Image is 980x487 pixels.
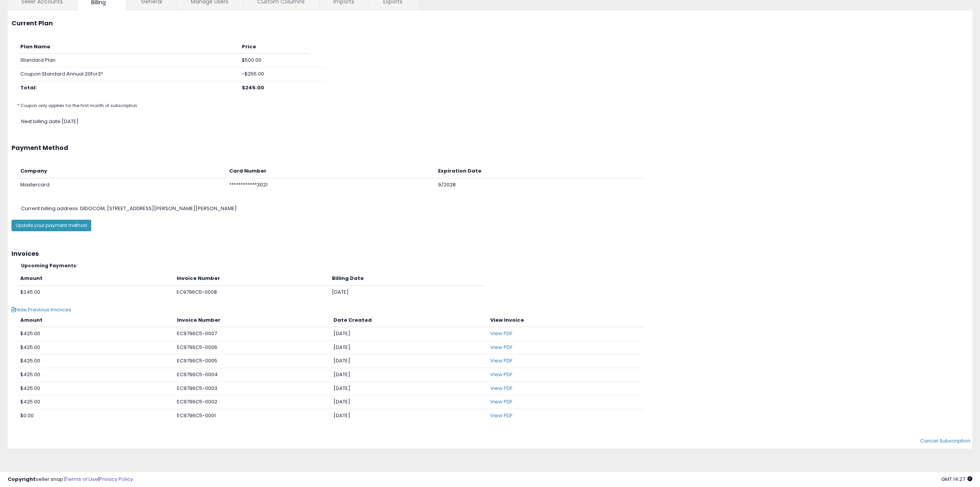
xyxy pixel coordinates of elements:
span: Current billing address: [21,205,79,212]
b: $245.00 [242,84,264,91]
button: Update your payment method [11,220,91,231]
th: Expiration Date [435,165,644,178]
td: [DATE] [330,395,487,409]
td: [DATE] [329,285,484,299]
td: $425.00 [17,382,174,395]
td: $425.00 [17,327,174,341]
td: EC9796C5-0003 [174,382,331,395]
th: View Invoice [487,314,644,327]
a: Terms of Use [66,475,98,483]
td: EC9796C5-0001 [174,409,331,422]
th: Company [17,165,226,178]
h3: Current Plan [11,20,969,27]
td: $0.00 [17,409,174,422]
a: View PDF [490,330,512,337]
a: View PDF [490,344,512,351]
a: View PDF [490,398,512,405]
strong: Copyright [8,475,36,483]
td: [DATE] [330,341,487,354]
td: Coupon: Standard Annual 20for3* [17,67,239,81]
th: Card Number [226,165,435,178]
td: EC9796C5-0002 [174,395,331,409]
small: * Coupon only applies for the first month of subscription [17,102,137,109]
div: seller snap | | [8,476,133,483]
a: Privacy Policy [99,475,133,483]
td: EC9796C5-0007 [174,327,331,341]
span: 2025-09-15 14:27 GMT [941,475,972,483]
h3: Payment Method [11,145,969,151]
a: View PDF [490,371,512,378]
td: [DATE] [330,354,487,368]
td: EC9796C5-0008 [174,285,329,299]
td: $425.00 [17,354,174,368]
th: Billing Date [329,272,484,285]
td: 9/2028 [435,178,644,191]
td: $425.00 [17,368,174,382]
td: -$255.00 [239,67,309,81]
th: Amount [17,314,174,327]
td: EC9796C5-0006 [174,341,331,354]
td: EC9796C5-0005 [174,354,331,368]
td: $500.00 [239,54,309,67]
td: EC9796C5-0004 [174,368,331,382]
td: $425.00 [17,395,174,409]
th: Price [239,40,309,54]
th: Plan Name [17,40,239,54]
th: Invoice Number [174,314,331,327]
td: [DATE] [330,327,487,341]
a: View PDF [490,357,512,364]
td: Standard Plan [17,54,239,67]
a: View PDF [490,412,512,419]
th: Date Created [330,314,487,327]
a: Cancel Subscription [920,437,970,444]
h3: Invoices [11,250,969,257]
td: [DATE] [330,368,487,382]
th: Invoice Number [174,272,329,285]
h5: Upcoming Payments: [21,263,969,268]
span: Hide Previous Invoices [11,306,71,313]
a: View PDF [490,385,512,392]
td: [DATE] [330,409,487,422]
td: Mastercard [17,178,226,191]
td: $425.00 [17,341,174,354]
th: Amount [17,272,174,285]
td: $245.00 [17,285,174,299]
b: Total: [20,84,37,91]
td: [DATE] [330,382,487,395]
